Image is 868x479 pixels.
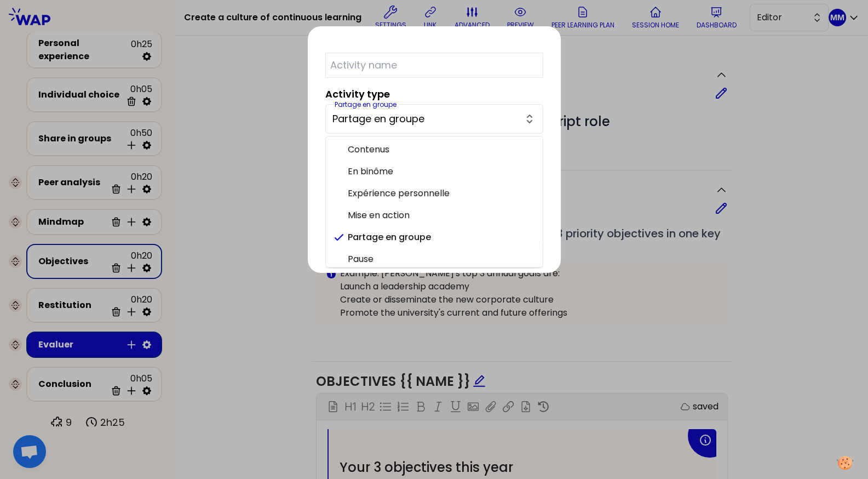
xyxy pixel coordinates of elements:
span: Mise en action [348,209,534,222]
label: Activity type [325,87,390,101]
span: Contenus [348,143,534,156]
span: Partage en groupe [348,231,534,244]
button: Manage your preferences about cookies [830,449,860,476]
p: Partage en groupe [332,100,399,109]
span: Expérience personnelle [348,187,534,200]
input: Activity name [325,53,543,78]
span: En binôme [348,165,534,178]
span: Pause [348,253,534,266]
